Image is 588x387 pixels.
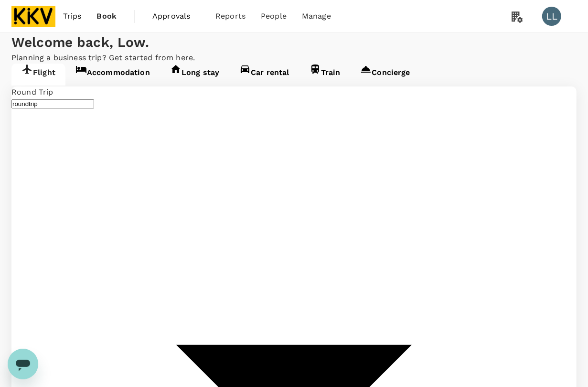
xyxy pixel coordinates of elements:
span: Trips [63,11,82,22]
p: Planning a business trip? Get started from here. [11,52,577,64]
a: Flight [11,64,65,86]
span: Manage [302,11,331,22]
img: KKV Supply Chain Sdn Bhd [11,6,55,27]
span: People [261,11,287,22]
span: Book [96,11,117,22]
span: Reports [215,11,246,22]
a: Car rental [229,64,299,86]
div: Round Trip [11,86,577,98]
a: Accommodation [65,64,160,86]
div: Welcome back , Low . [11,33,577,52]
span: Approvals [152,11,200,22]
a: Train [299,64,351,86]
a: Long stay [160,64,229,86]
iframe: Button to launch messaging window [8,349,38,379]
a: Concierge [350,64,420,86]
div: LL [542,7,561,26]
